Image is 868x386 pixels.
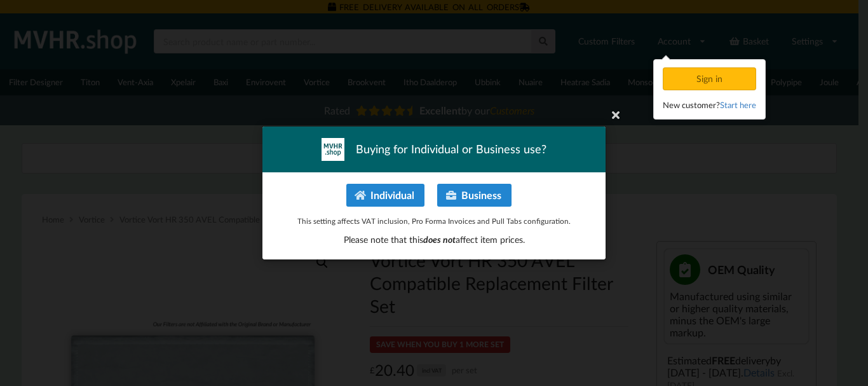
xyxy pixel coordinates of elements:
[663,67,756,90] div: Sign in
[663,73,759,84] a: Sign in
[663,99,756,111] div: New customer?
[276,216,592,226] p: This setting affects VAT inclusion, Pro Forma Invoices and Pull Tabs configuration.
[346,184,424,207] button: Individual
[423,234,456,245] span: does not
[322,138,344,161] img: mvhr-inverted.png
[356,141,546,157] span: Buying for Individual or Business use?
[276,233,592,246] p: Please note that this affect item prices.
[437,184,512,207] button: Business
[720,100,756,110] a: Start here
